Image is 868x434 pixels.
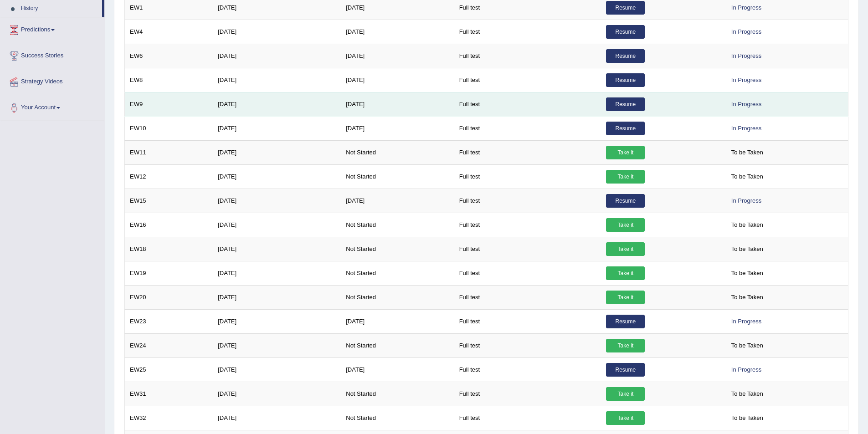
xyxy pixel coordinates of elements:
[213,406,341,430] td: [DATE]
[454,44,601,68] td: Full test
[0,95,104,118] a: Your Account
[125,189,213,213] td: EW15
[125,44,213,68] td: EW6
[341,189,454,213] td: [DATE]
[341,406,454,430] td: Not Started
[341,213,454,237] td: Not Started
[125,20,213,44] td: EW4
[727,194,766,208] div: In Progress
[454,116,601,140] td: Full test
[606,146,645,159] a: Take it
[0,17,104,40] a: Predictions
[341,164,454,189] td: Not Started
[727,242,768,256] span: To be Taken
[125,140,213,164] td: EW11
[125,164,213,189] td: EW12
[125,382,213,406] td: EW31
[0,43,104,66] a: Success Stories
[727,49,766,63] div: In Progress
[606,387,645,401] a: Take it
[454,164,601,189] td: Full test
[727,266,768,280] span: To be Taken
[606,73,645,87] a: Resume
[606,363,645,377] a: Resume
[341,382,454,406] td: Not Started
[606,25,645,39] a: Resume
[341,20,454,44] td: [DATE]
[213,333,341,357] td: [DATE]
[0,69,104,92] a: Strategy Videos
[213,164,341,189] td: [DATE]
[213,92,341,116] td: [DATE]
[213,68,341,92] td: [DATE]
[606,291,645,304] a: Take it
[341,44,454,68] td: [DATE]
[454,333,601,357] td: Full test
[341,140,454,164] td: Not Started
[454,20,601,44] td: Full test
[125,68,213,92] td: EW8
[454,309,601,333] td: Full test
[727,73,766,87] div: In Progress
[125,357,213,382] td: EW25
[454,382,601,406] td: Full test
[125,333,213,357] td: EW24
[213,44,341,68] td: [DATE]
[606,218,645,232] a: Take it
[213,309,341,333] td: [DATE]
[213,116,341,140] td: [DATE]
[125,406,213,430] td: EW32
[454,189,601,213] td: Full test
[213,285,341,309] td: [DATE]
[606,170,645,184] a: Take it
[727,25,766,39] div: In Progress
[341,309,454,333] td: [DATE]
[727,315,766,328] div: In Progress
[727,122,766,135] div: In Progress
[213,237,341,261] td: [DATE]
[125,261,213,285] td: EW19
[727,339,768,352] span: To be Taken
[454,261,601,285] td: Full test
[341,285,454,309] td: Not Started
[727,411,768,425] span: To be Taken
[341,237,454,261] td: Not Started
[341,261,454,285] td: Not Started
[341,68,454,92] td: [DATE]
[727,291,768,304] span: To be Taken
[341,333,454,357] td: Not Started
[606,242,645,256] a: Take it
[606,97,645,111] a: Resume
[213,357,341,382] td: [DATE]
[341,357,454,382] td: [DATE]
[454,140,601,164] td: Full test
[606,339,645,352] a: Take it
[125,92,213,116] td: EW9
[606,411,645,425] a: Take it
[454,68,601,92] td: Full test
[454,92,601,116] td: Full test
[213,382,341,406] td: [DATE]
[125,285,213,309] td: EW20
[727,387,768,401] span: To be Taken
[606,49,645,63] a: Resume
[454,285,601,309] td: Full test
[125,116,213,140] td: EW10
[727,363,766,377] div: In Progress
[606,266,645,280] a: Take it
[606,194,645,208] a: Resume
[727,146,768,159] span: To be Taken
[213,140,341,164] td: [DATE]
[454,406,601,430] td: Full test
[125,309,213,333] td: EW23
[454,213,601,237] td: Full test
[454,357,601,382] td: Full test
[341,92,454,116] td: [DATE]
[213,20,341,44] td: [DATE]
[606,315,645,328] a: Resume
[213,213,341,237] td: [DATE]
[727,1,766,15] div: In Progress
[125,237,213,261] td: EW18
[606,1,645,15] a: Resume
[727,218,768,232] span: To be Taken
